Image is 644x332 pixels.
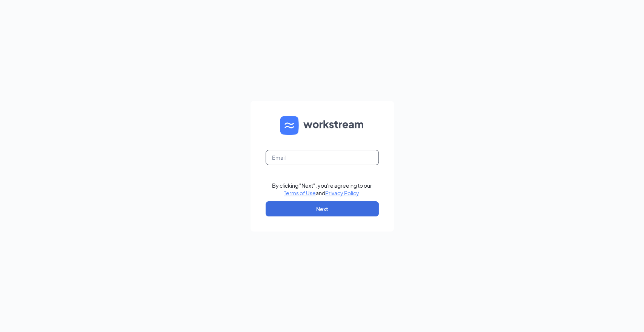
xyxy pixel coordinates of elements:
[266,201,379,216] button: Next
[266,150,379,165] input: Email
[280,116,364,135] img: WS logo and Workstream text
[284,190,316,196] a: Terms of Use
[272,182,372,197] div: By clicking "Next", you're agreeing to our and .
[325,190,359,196] a: Privacy Policy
